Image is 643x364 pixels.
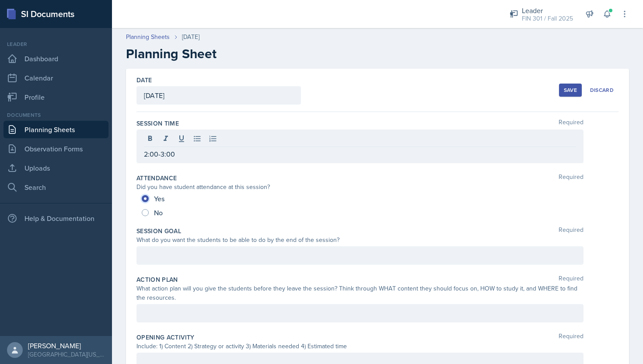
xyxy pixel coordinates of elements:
[136,182,584,192] div: Did you have student attendance at this session?
[182,32,199,42] div: [DATE]
[136,342,584,351] div: Include: 1) Content 2) Strategy or activity 3) Materials needed 4) Estimated time
[3,140,108,157] a: Observation Forms
[136,275,178,284] label: Action Plan
[136,235,584,245] div: What do you want the students to be able to do by the end of the session?
[3,159,108,177] a: Uploads
[154,208,163,217] span: No
[28,350,105,359] div: [GEOGRAPHIC_DATA][US_STATE] in [GEOGRAPHIC_DATA]
[564,87,577,94] div: Save
[136,174,177,182] label: Attendance
[136,333,195,342] label: Opening Activity
[126,46,629,62] h2: Planning Sheet
[3,69,108,87] a: Calendar
[559,84,582,97] button: Save
[559,174,584,182] span: Required
[3,121,108,138] a: Planning Sheets
[136,227,181,235] label: Session Goal
[136,76,152,84] label: Date
[3,88,108,106] a: Profile
[3,178,108,196] a: Search
[28,341,105,350] div: [PERSON_NAME]
[136,119,179,128] label: Session Time
[136,284,584,302] div: What action plan will you give the students before they leave the session? Think through WHAT con...
[3,50,108,67] a: Dashboard
[559,333,584,342] span: Required
[144,149,576,159] p: 2:00-3:00
[3,111,108,119] div: Documents
[590,87,614,94] div: Discard
[559,227,584,235] span: Required
[585,84,619,97] button: Discard
[522,14,573,23] div: FIN 301 / Fall 2025
[559,119,584,128] span: Required
[3,40,108,48] div: Leader
[3,210,108,227] div: Help & Documentation
[522,5,573,16] div: Leader
[126,32,170,42] a: Planning Sheets
[154,194,164,203] span: Yes
[559,275,584,284] span: Required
